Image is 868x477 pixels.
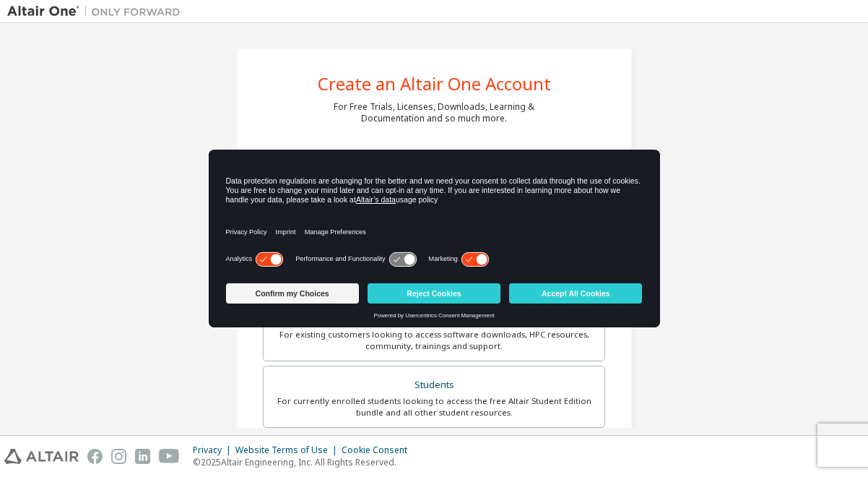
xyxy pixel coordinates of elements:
[272,375,596,395] div: Students
[87,449,103,464] img: facebook.svg
[135,449,150,464] img: linkedin.svg
[318,75,551,93] div: Create an Altair One Account
[334,101,534,124] div: For Free Trials, Licenses, Downloads, Learning & Documentation and so much more.
[111,449,126,464] img: instagram.svg
[272,329,596,352] div: For existing customers looking to access software downloads, HPC resources, community, trainings ...
[159,449,180,464] img: youtube.svg
[4,449,79,464] img: altair_logo.svg
[272,395,596,418] div: For currently enrolled students looking to access the free Altair Student Edition bundle and all ...
[193,444,235,456] div: Privacy
[193,456,416,468] p: © 2025 Altair Engineering, Inc. All Rights Reserved.
[235,444,342,456] div: Website Terms of Use
[342,444,416,456] div: Cookie Consent
[7,4,188,19] img: Altair One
